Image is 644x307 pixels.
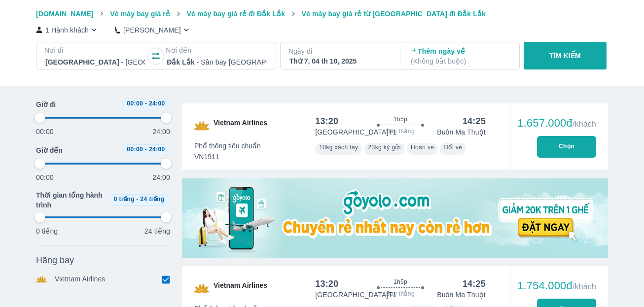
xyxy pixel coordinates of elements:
p: Vietnam Airlines [55,274,106,285]
p: Buôn Ma Thuột [437,290,486,300]
p: 24:00 [152,172,170,182]
span: 0 tiếng [114,196,135,203]
nav: breadcrumb [36,9,608,19]
p: 24 tiếng [144,226,170,236]
span: 24:00 [149,100,165,107]
p: 00:00 [36,127,54,136]
span: Phổ thông tiêu chuẩn [194,141,261,151]
span: Vietnam Airlines [214,118,267,134]
span: Vé máy bay giá rẻ từ [GEOGRAPHIC_DATA] đi Đắk Lắk [302,10,486,18]
p: Nơi đến [166,45,267,55]
span: /khách [572,120,596,128]
p: 0 tiếng [36,226,58,236]
span: Đổi vé [444,144,462,151]
p: Ngày đi [288,46,390,56]
span: - [136,196,138,203]
span: Giờ đi [36,100,56,109]
span: 23kg ký gửi [368,144,400,151]
span: Vietnam Airlines [214,280,267,296]
p: [PERSON_NAME] [123,25,181,35]
p: 1 Hành khách [45,25,89,35]
img: media-0 [182,178,608,258]
div: 13:20 [315,115,338,127]
span: /khách [572,282,596,291]
img: VN [194,118,210,134]
span: Hoàn vé [411,144,434,151]
span: Hãng bay [36,254,74,266]
button: 1 Hành khách [36,25,99,35]
div: 1.754.000đ [517,280,596,292]
span: 24:00 [149,146,165,153]
p: [GEOGRAPHIC_DATA] T1 [315,127,396,137]
button: Chọn [537,136,596,158]
span: - [145,146,147,153]
p: 00:00 [36,172,54,182]
span: Vé máy bay giá rẻ [110,10,170,18]
div: Thứ 7, 04 th 10, 2025 [289,56,389,66]
p: Buôn Ma Thuột [437,127,486,137]
div: 1.657.000đ [517,117,596,129]
div: 14:25 [463,278,486,290]
div: 13:20 [315,278,338,290]
span: [DOMAIN_NAME] [36,10,94,18]
p: Nơi đi [44,45,146,55]
img: VN [194,280,210,296]
button: TÌM KIẾM [524,42,606,69]
p: ( Không bắt buộc ) [411,56,510,66]
p: 24:00 [152,127,170,136]
span: 00:00 [127,100,143,107]
div: 14:25 [463,115,486,127]
span: VN1911 [194,152,261,162]
span: Vé máy bay giá rẻ đi Đắk Lắk [187,10,286,18]
span: - [145,100,147,107]
span: 10kg xách tay [319,144,358,151]
span: 1h5p [394,115,407,123]
span: 1h5p [394,278,407,286]
button: [PERSON_NAME] [115,25,191,35]
span: 24 tiếng [141,196,165,203]
p: [GEOGRAPHIC_DATA] T1 [315,290,396,300]
p: TÌM KIẾM [549,51,581,61]
span: 00:00 [127,146,143,153]
span: Giờ đến [36,145,63,155]
span: Thời gian tổng hành trình [36,190,104,210]
p: Thêm ngày về [411,46,510,66]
